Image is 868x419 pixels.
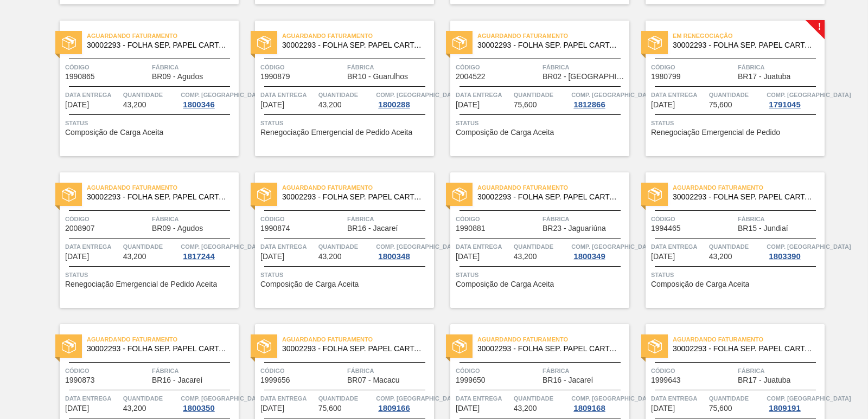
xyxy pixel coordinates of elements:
img: status [452,188,467,202]
span: 01/09/2025 [65,101,89,109]
span: 1994465 [651,224,681,233]
span: Aguardando Faturamento [673,182,825,193]
span: Composição de Carga Aceita [65,128,163,137]
span: Comp. Carga [571,89,655,100]
span: 05/09/2025 [260,253,284,261]
span: 05/09/2025 [65,253,89,261]
span: Composição de Carga Aceita [651,280,749,288]
span: 30002293 - FOLHA SEP. PAPEL CARTAO 1200x1000M 350g [477,345,621,353]
span: Código [260,62,344,73]
span: Data entrega [65,393,120,404]
span: Data entrega [456,393,511,404]
a: Comp. [GEOGRAPHIC_DATA]1800349 [571,241,627,261]
span: 43,200 [123,101,146,109]
span: Quantidade [123,89,178,100]
span: 30002293 - FOLHA SEP. PAPEL CARTAO 1200x1000M 350g [87,345,230,353]
span: 30002293 - FOLHA SEP. PAPEL CARTAO 1200x1000M 350g [282,193,425,201]
span: Status [456,269,627,280]
span: Quantidade [514,393,569,404]
span: Aguardando Faturamento [673,334,825,345]
span: Comp. Carga [767,393,851,404]
span: 43,200 [123,253,146,261]
span: 10/09/2025 [456,404,480,412]
span: BR17 - Juatuba [738,73,790,81]
img: status [648,339,662,353]
span: 30002293 - FOLHA SEP. PAPEL CARTAO 1200x1000M 350g [673,193,816,201]
span: BR17 - Juatuba [738,376,790,384]
span: 08/09/2025 [65,404,89,412]
span: Data entrega [260,393,316,404]
div: 1809166 [376,404,412,412]
span: Quantidade [709,393,764,404]
span: Fábrica [347,365,431,376]
a: Comp. [GEOGRAPHIC_DATA]1809191 [767,393,822,412]
span: 1990873 [65,376,95,384]
span: Comp. Carga [181,393,265,404]
span: Aguardando Faturamento [282,182,434,193]
img: status [257,36,271,50]
span: 2008907 [65,224,95,233]
span: 75,600 [318,404,342,412]
span: Status [651,118,822,128]
span: Comp. Carga [181,241,265,252]
span: BR23 - Jaguariúna [542,224,606,233]
span: Status [651,269,822,280]
span: Quantidade [318,393,374,404]
span: Fábrica [347,62,431,73]
span: Aguardando Faturamento [477,30,629,41]
span: Comp. Carga [571,393,655,404]
span: Aguardando Faturamento [87,30,239,41]
span: 30002293 - FOLHA SEP. PAPEL CARTAO 1200x1000M 350g [673,345,816,353]
span: Quantidade [514,89,569,100]
a: Comp. [GEOGRAPHIC_DATA]1800346 [181,89,236,109]
span: Quantidade [709,89,764,100]
img: status [62,188,76,202]
div: 1809191 [767,404,802,412]
img: status [452,36,467,50]
div: 1812866 [571,100,607,109]
a: statusAguardando Faturamento30002293 - FOLHA SEP. PAPEL CARTAO 1200x1000M 350gCódigo2008907Fábric... [43,172,239,308]
span: 06/09/2025 [456,253,480,261]
span: Quantidade [709,241,764,252]
div: 1800348 [376,252,412,261]
span: Código [456,214,540,224]
span: Código [651,62,735,73]
span: 43,200 [514,404,537,412]
span: BR07 - Macacu [347,376,399,384]
span: BR02 - Sergipe [542,73,627,81]
span: Aguardando Faturamento [87,182,239,193]
span: Aguardando Faturamento [87,334,239,345]
span: Status [65,269,236,280]
span: Quantidade [318,89,374,100]
span: 43,200 [709,253,732,261]
span: 30002293 - FOLHA SEP. PAPEL CARTAO 1200x1000M 350g [477,193,621,201]
span: 30002293 - FOLHA SEP. PAPEL CARTAO 1200x1000M 350g [477,41,621,49]
a: statusAguardando Faturamento30002293 - FOLHA SEP. PAPEL CARTAO 1200x1000M 350gCódigo1990865Fábric... [43,21,239,156]
span: BR16 - Jacareí [347,224,398,233]
span: Aguardando Faturamento [477,334,629,345]
span: 11/09/2025 [651,404,675,412]
span: Data entrega [456,241,511,252]
span: 01/09/2025 [260,101,284,109]
span: 1980799 [651,73,681,81]
span: Fábrica [542,62,627,73]
a: statusAguardando Faturamento30002293 - FOLHA SEP. PAPEL CARTAO 1200x1000M 350gCódigo1990874Fábric... [239,172,434,308]
span: 30002293 - FOLHA SEP. PAPEL CARTAO 1200x1000M 350g [673,41,816,49]
a: Comp. [GEOGRAPHIC_DATA]1817244 [181,241,236,261]
a: statusAguardando Faturamento30002293 - FOLHA SEP. PAPEL CARTAO 1200x1000M 350gCódigo1990879Fábric... [239,21,434,156]
span: Data entrega [651,89,706,100]
a: Comp. [GEOGRAPHIC_DATA]1803390 [767,241,822,261]
span: Fábrica [152,365,236,376]
span: Fábrica [738,365,822,376]
span: 30002293 - FOLHA SEP. PAPEL CARTAO 1200x1000M 350g [282,345,425,353]
span: 1999656 [260,376,290,384]
a: statusAguardando Faturamento30002293 - FOLHA SEP. PAPEL CARTAO 1200x1000M 350gCódigo1994465Fábric... [629,172,825,308]
span: 1999643 [651,376,681,384]
span: BR09 - Agudos [152,224,203,233]
span: Comp. Carga [181,89,265,100]
span: Status [260,118,431,128]
span: Data entrega [456,89,511,100]
span: Código [65,62,149,73]
span: 05/09/2025 [651,101,675,109]
span: Código [260,214,344,224]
